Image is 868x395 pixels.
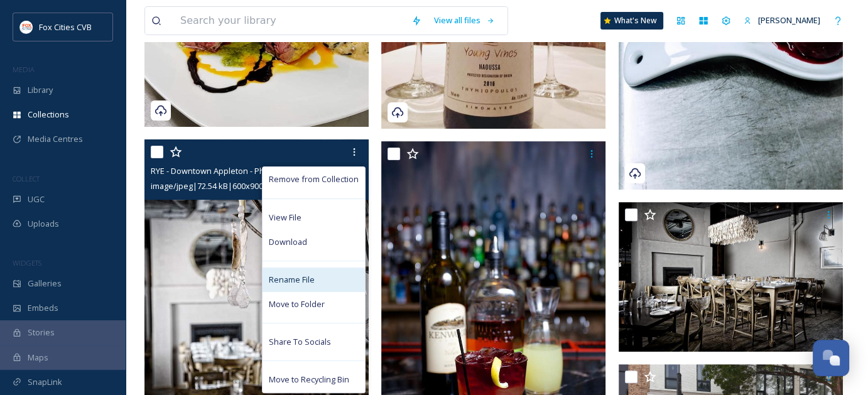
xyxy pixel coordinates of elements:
span: Share To Socials [269,336,331,348]
span: Move to Recycling Bin [269,374,349,386]
span: [PERSON_NAME] [758,14,820,26]
span: Move to Folder [269,298,325,310]
span: Download [269,236,307,248]
span: WIDGETS [13,258,41,268]
span: UGC [28,193,45,205]
span: RYE - Downtown Appleton - Photo Credit to RYE (6).jpg [151,165,350,176]
span: Stories [28,327,55,338]
span: Remove from Collection [269,173,359,185]
span: Uploads [28,218,59,230]
span: View File [269,212,301,224]
span: Fox Cities CVB [39,21,92,33]
span: Rename File [269,274,315,286]
span: image/jpeg | 72.54 kB | 600 x 900 [151,180,263,192]
span: Library [28,84,53,96]
span: Media Centres [28,133,83,145]
img: images.png [20,21,33,33]
a: [PERSON_NAME] [737,8,827,33]
span: MEDIA [13,65,35,74]
input: Search your library [174,7,405,35]
span: COLLECT [13,174,40,183]
span: Embeds [28,302,58,314]
img: RYE - Downtown Appleton - Photo Credit to RYE (5).jpg [619,202,843,352]
span: SnapLink [28,376,62,388]
span: Galleries [28,278,62,289]
span: Collections [28,109,69,121]
span: Maps [28,352,48,364]
a: What's New [600,12,663,30]
a: View all files [428,8,501,33]
button: Open Chat [813,340,849,376]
